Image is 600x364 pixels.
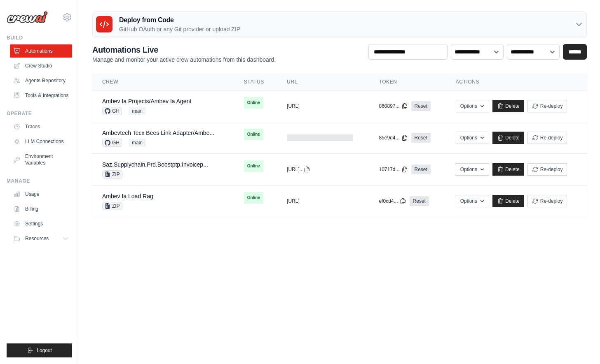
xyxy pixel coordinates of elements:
span: main [129,107,146,115]
a: Agents Repository [10,74,72,87]
a: Environment Variables [10,150,72,169]
a: Usage [10,188,72,201]
a: Delete [492,132,524,144]
span: GH [102,107,122,115]
button: Resources [10,232,72,245]
h2: Automations Live [92,44,276,56]
a: Automations [10,44,72,58]
div: Manage [7,178,72,184]
span: Resources [25,235,49,242]
p: Manage and monitor your active crew automations from this dashboard. [92,56,276,64]
a: Settings [10,217,72,230]
th: URL [277,74,369,90]
button: 85e9d4... [379,134,408,141]
button: Re-deploy [527,195,567,207]
h3: Deploy from Code [119,15,240,25]
a: Ambevtech Tecx Bees Link Adapter/Ambe... [102,130,214,136]
button: 10717d... [379,166,408,173]
span: Online [244,97,263,109]
button: Re-deploy [527,163,567,176]
th: Token [369,74,445,90]
span: Online [244,160,263,172]
img: Logo [7,11,48,23]
span: ZIP [102,202,122,210]
span: main [129,139,146,147]
a: Delete [492,100,524,112]
button: Options [456,132,489,144]
a: Reset [410,196,429,206]
a: Delete [492,163,524,176]
button: Re-deploy [527,100,567,112]
p: GitHub OAuth or any Git provider or upload ZIP [119,25,240,33]
th: Actions [446,74,587,90]
button: Re-deploy [527,132,567,144]
a: Reset [411,101,431,111]
a: Tools & Integrations [10,89,72,102]
th: Status [234,74,277,90]
a: Delete [492,195,524,207]
a: Saz.Supplychain.Prd.Boostptp.Invoicep... [102,161,208,168]
div: Build [7,35,72,41]
a: Ambev Ia Projects/Ambev Ia Agent [102,98,191,104]
a: LLM Connections [10,135,72,148]
span: Online [244,192,263,204]
a: Reset [411,165,431,174]
a: Billing [10,202,72,216]
a: Traces [10,120,72,133]
a: Reset [411,133,431,143]
a: Ambev Ia Load Rag [102,193,153,199]
button: ef0cd4... [379,198,406,204]
span: ZIP [102,170,122,179]
a: Crew Studio [10,59,72,72]
button: Options [456,100,489,112]
button: Options [456,163,489,176]
span: GH [102,139,122,147]
span: Online [244,129,263,140]
div: Operate [7,110,72,117]
button: Logout [7,343,72,357]
span: Logout [37,347,52,354]
th: Crew [92,74,234,90]
button: Options [456,195,489,207]
button: 860897... [379,103,408,109]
